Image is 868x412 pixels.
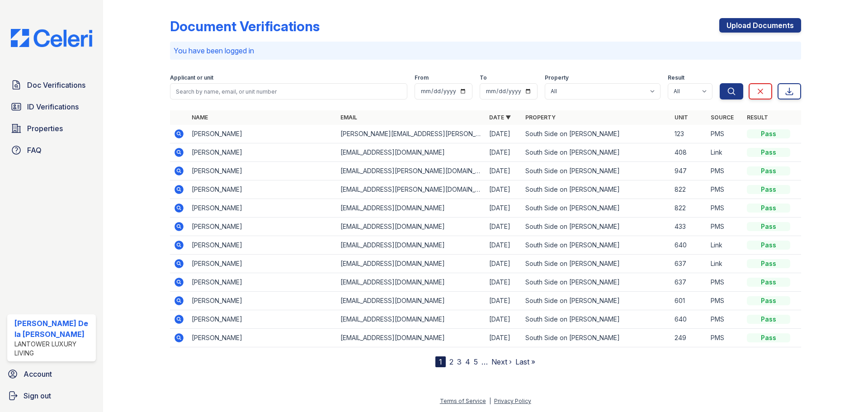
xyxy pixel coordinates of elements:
td: South Side on [PERSON_NAME] [522,255,670,273]
td: [PERSON_NAME] [188,125,337,143]
a: Date ▼ [489,114,511,121]
div: Pass [747,185,790,194]
td: [PERSON_NAME] [188,199,337,218]
td: [DATE] [486,292,522,310]
td: Link [707,255,743,273]
td: [PERSON_NAME] [188,236,337,255]
a: Name [192,114,208,121]
td: [EMAIL_ADDRESS][DOMAIN_NAME] [337,273,486,292]
td: PMS [707,218,743,236]
span: Sign out [24,390,51,401]
div: Pass [747,222,790,231]
td: [DATE] [486,329,522,347]
a: Privacy Policy [494,398,531,404]
td: PMS [707,199,743,218]
a: Unit [675,114,688,121]
a: Sign out [4,387,99,405]
td: 601 [671,292,707,310]
td: [EMAIL_ADDRESS][DOMAIN_NAME] [337,143,486,162]
div: Pass [747,315,790,324]
td: [DATE] [486,125,522,143]
div: Pass [747,148,790,157]
td: [DATE] [486,199,522,218]
td: 640 [671,310,707,329]
label: Property [545,74,569,81]
td: South Side on [PERSON_NAME] [522,125,670,143]
td: South Side on [PERSON_NAME] [522,199,670,218]
td: [PERSON_NAME] [188,180,337,199]
input: Search by name, email, or unit number [170,83,407,99]
td: [PERSON_NAME] [188,292,337,310]
td: [DATE] [486,162,522,180]
a: 3 [457,357,462,366]
a: Next › [491,357,512,366]
td: 637 [671,255,707,273]
label: Applicant or unit [170,74,213,81]
td: [PERSON_NAME] [188,143,337,162]
a: Last » [515,357,535,366]
td: South Side on [PERSON_NAME] [522,236,670,255]
td: [EMAIL_ADDRESS][DOMAIN_NAME] [337,310,486,329]
td: 947 [671,162,707,180]
td: 637 [671,273,707,292]
td: [PERSON_NAME] [188,310,337,329]
td: [EMAIL_ADDRESS][DOMAIN_NAME] [337,218,486,236]
img: CE_Logo_Blue-a8612792a0a2168367f1c8372b55b34899dd931a85d93a1a3d3e32e68fde9ad4.png [4,29,99,47]
td: PMS [707,292,743,310]
td: PMS [707,180,743,199]
td: [DATE] [486,143,522,162]
td: [EMAIL_ADDRESS][PERSON_NAME][DOMAIN_NAME] [337,180,486,199]
td: [DATE] [486,218,522,236]
td: [DATE] [486,255,522,273]
td: PMS [707,310,743,329]
a: Upload Documents [719,18,801,33]
span: Account [24,369,52,379]
a: Result [747,114,768,121]
a: Properties [7,119,96,137]
div: Lantower Luxury Living [14,340,92,358]
td: PMS [707,273,743,292]
td: 408 [671,143,707,162]
div: Pass [747,296,790,305]
td: [DATE] [486,236,522,255]
a: Email [340,114,357,121]
td: South Side on [PERSON_NAME] [522,162,670,180]
div: | [489,398,491,404]
label: To [480,74,487,81]
td: [EMAIL_ADDRESS][DOMAIN_NAME] [337,292,486,310]
div: 1 [435,356,446,367]
td: [EMAIL_ADDRESS][PERSON_NAME][DOMAIN_NAME] [337,162,486,180]
td: 822 [671,199,707,218]
td: South Side on [PERSON_NAME] [522,143,670,162]
a: Property [525,114,556,121]
td: Link [707,143,743,162]
td: 433 [671,218,707,236]
span: … [481,356,488,367]
a: Account [4,365,99,383]
td: PMS [707,162,743,180]
a: 5 [474,357,478,366]
td: PMS [707,125,743,143]
label: Result [668,74,684,81]
td: [EMAIL_ADDRESS][DOMAIN_NAME] [337,255,486,273]
a: ID Verifications [7,98,96,116]
a: Doc Verifications [7,76,96,94]
div: Pass [747,259,790,268]
td: South Side on [PERSON_NAME] [522,292,670,310]
span: Doc Verifications [27,80,85,90]
span: FAQ [27,145,42,156]
span: Properties [27,123,63,134]
td: [DATE] [486,273,522,292]
td: [DATE] [486,180,522,199]
a: FAQ [7,141,96,159]
td: PMS [707,329,743,347]
td: South Side on [PERSON_NAME] [522,180,670,199]
a: Source [711,114,734,121]
div: Pass [747,278,790,287]
td: South Side on [PERSON_NAME] [522,329,670,347]
td: 640 [671,236,707,255]
p: You have been logged in [174,45,797,56]
td: [DATE] [486,310,522,329]
div: Pass [747,129,790,138]
td: [EMAIL_ADDRESS][DOMAIN_NAME] [337,236,486,255]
